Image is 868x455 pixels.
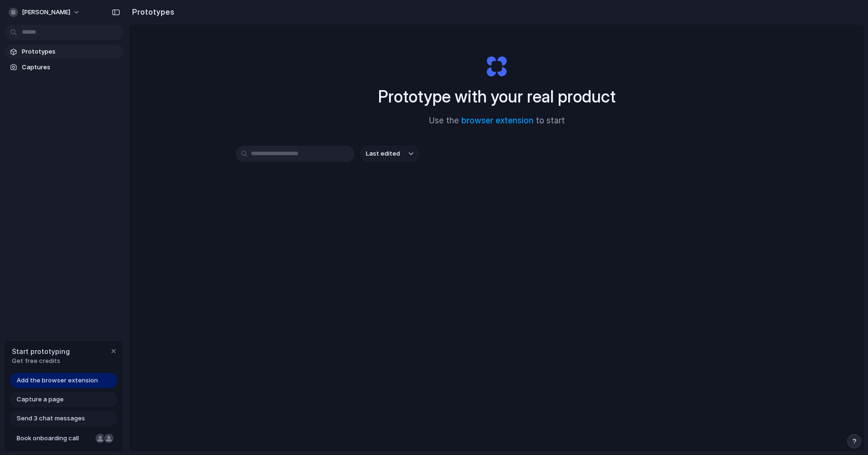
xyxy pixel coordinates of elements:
span: Captures [22,63,120,72]
span: Send 3 chat messages [17,414,85,423]
span: Start prototyping [12,346,70,356]
div: Christian Iacullo [103,433,114,444]
span: Capture a page [17,395,64,404]
a: Book onboarding call [10,431,117,446]
span: Get free credits [12,356,70,366]
button: Last edited [360,146,419,162]
button: [PERSON_NAME] [5,5,85,20]
a: browser extension [461,116,534,125]
span: Add the browser extension [17,376,98,385]
span: Use the to start [429,115,565,127]
div: Nicole Kubica [95,433,106,444]
a: Prototypes [5,45,124,59]
span: Book onboarding call [17,434,92,443]
span: Prototypes [22,47,120,56]
h1: Prototype with your real product [378,84,616,109]
span: Last edited [366,149,400,158]
a: Captures [5,60,124,74]
span: [PERSON_NAME] [22,8,70,17]
h2: Prototypes [128,6,174,18]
